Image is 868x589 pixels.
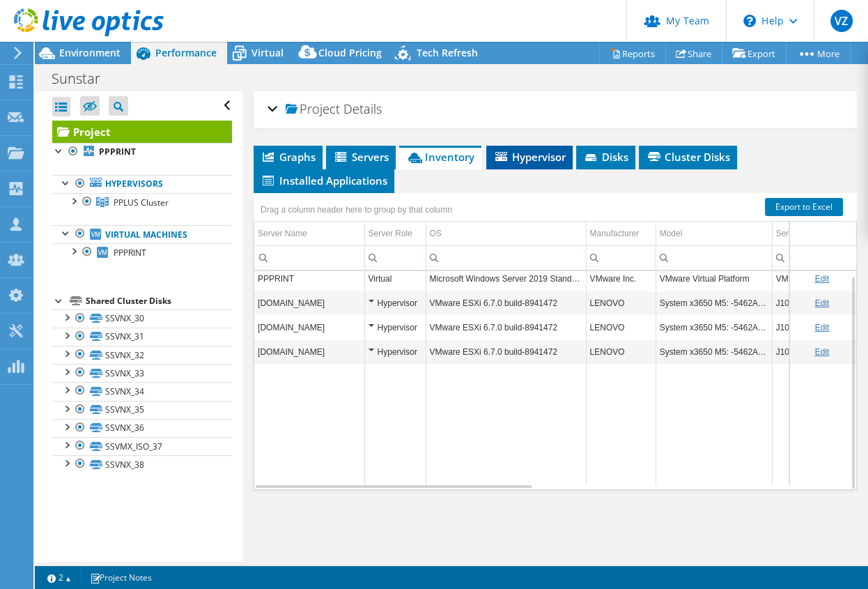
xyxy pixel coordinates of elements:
[52,328,232,346] a: SSVNX_31
[426,291,586,315] td: Column OS, Value VMware ESXi 6.7.0 build-8941472
[814,347,829,357] a: Edit
[493,150,566,164] span: Hypervisor
[369,225,412,242] div: Server Role
[52,455,232,473] a: SSVNX_38
[364,245,426,270] td: Column Server Role, Filter cell
[257,200,456,220] div: Drag a column header here to group by that column
[369,344,422,360] div: Hypervisor
[426,266,586,291] td: Column OS, Value Microsoft Windows Server 2019 Standard
[656,291,772,315] td: Column Model, Value System x3650 M5: -5462AC1-
[261,150,316,164] span: Graphs
[656,245,772,270] td: Column Model, Filter cell
[52,243,232,261] a: PPPRINT
[426,339,586,364] td: Column OS, Value VMware ESXi 6.7.0 build-8941472
[38,569,81,586] a: 2
[364,222,426,246] td: Server Role Column
[364,291,426,315] td: Column Server Role, Value Hypervisor
[318,46,382,59] span: Cloud Pricing
[254,245,364,270] td: Column Server Name, Filter cell
[586,339,656,364] td: Column Manufacturer, Value LENOVO
[583,150,628,164] span: Disks
[406,150,474,164] span: Inventory
[261,174,387,188] span: Installed Applications
[586,315,656,339] td: Column Manufacturer, Value LENOVO
[52,437,232,455] a: SSVMX_ISO_37
[254,315,364,339] td: Column Server Name, Value ppvmhost2.sunstarems.com
[656,222,772,246] td: Model Column
[52,225,232,243] a: Virtual Machines
[52,309,232,328] a: SSVNX_30
[114,247,146,259] span: PPPRINT
[45,71,122,86] h1: Sunstar
[99,146,136,158] b: PPPRINT
[426,315,586,339] td: Column OS, Value VMware ESXi 6.7.0 build-8941472
[586,266,656,291] td: Column Manufacturer, Value VMware Inc.
[343,100,382,117] span: Details
[665,43,722,64] a: Share
[52,143,232,161] a: PPPRINT
[426,245,586,270] td: Column OS, Filter cell
[814,298,829,308] a: Edit
[254,339,364,364] td: Column Server Name, Value ppvmhost1.sunstarems.com
[364,315,426,339] td: Column Server Role, Value Hypervisor
[646,150,730,164] span: Cluster Disks
[52,346,232,364] a: SSVNX_32
[426,222,586,246] td: OS Column
[814,274,829,284] a: Edit
[52,419,232,437] a: SSVNX_36
[364,339,426,364] td: Column Server Role, Value Hypervisor
[254,266,364,291] td: Column Server Name, Value PPPRINT
[254,193,857,489] div: Data grid
[417,46,478,59] span: Tech Refresh
[722,43,786,64] a: Export
[743,15,756,27] svg: \n
[369,270,422,287] div: Virtual
[369,319,422,336] div: Hypervisor
[52,364,232,382] a: SSVNX_33
[258,225,307,242] div: Server Name
[52,401,232,419] a: SSVNX_35
[586,245,656,270] td: Column Manufacturer, Filter cell
[52,175,232,193] a: Hypervisors
[656,266,772,291] td: Column Model, Value VMware Virtual Platform
[52,121,232,143] a: Project
[254,291,364,315] td: Column Server Name, Value ppvmhost3.sunstarems.com
[660,225,683,242] div: Model
[251,46,284,59] span: Virtual
[80,569,162,586] a: Project Notes
[369,295,422,312] div: Hypervisor
[590,225,640,242] div: Manufacturer
[814,323,829,332] a: Edit
[86,293,232,309] div: Shared Cluster Disks
[333,150,389,164] span: Servers
[364,266,426,291] td: Column Server Role, Value Virtual
[830,10,853,32] span: VZ
[765,198,843,216] a: Export to Excel
[430,225,442,242] div: OS
[155,46,217,59] span: Performance
[59,46,121,59] span: Environment
[586,291,656,315] td: Column Manufacturer, Value LENOVO
[254,222,364,246] td: Server Name Column
[52,193,232,211] a: PPLUS Cluster
[52,382,232,400] a: SSVNX_34
[286,102,340,116] span: Project
[114,197,169,208] span: PPLUS Cluster
[586,222,656,246] td: Manufacturer Column
[656,339,772,364] td: Column Model, Value System x3650 M5: -5462AC1-
[599,43,666,64] a: Reports
[786,43,851,64] a: More
[656,315,772,339] td: Column Model, Value System x3650 M5: -5462AC1-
